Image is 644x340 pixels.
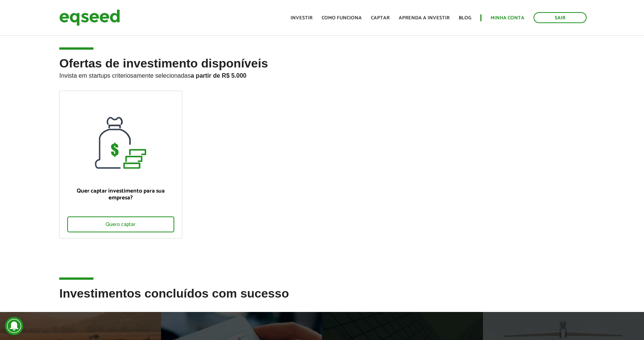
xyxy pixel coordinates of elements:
a: Minha conta [491,16,524,20]
strong: a partir de R$ 5.000 [191,72,246,79]
h2: Investimentos concluídos com sucesso [59,287,584,312]
p: Invista em startups criteriosamente selecionadas [59,70,584,79]
img: EqSeed [59,8,120,28]
a: Investir [290,16,313,20]
div: Quero captar [67,216,174,232]
a: Captar [371,16,390,20]
p: Quer captar investimento para sua empresa? [67,188,174,201]
a: Sair [534,12,587,23]
a: Blog [459,16,471,20]
a: Quer captar investimento para sua empresa? Quero captar [59,91,182,238]
a: Aprenda a investir [399,16,450,20]
a: Como funciona [322,16,362,20]
h2: Ofertas de investimento disponíveis [59,57,584,91]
